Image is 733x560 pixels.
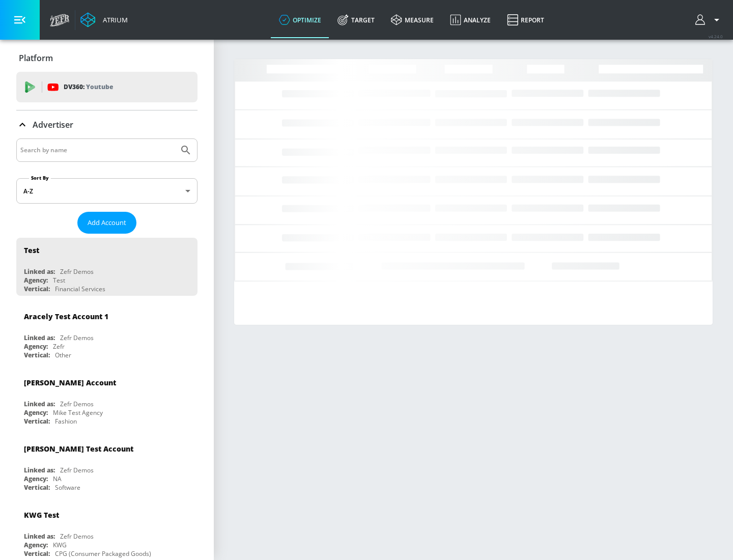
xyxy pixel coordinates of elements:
div: Agency: [24,474,48,483]
div: Test [24,245,39,255]
p: Platform [19,52,53,64]
p: Youtube [86,81,113,92]
div: Atrium [99,15,128,24]
div: Other [55,351,71,359]
div: [PERSON_NAME] Test Account [24,444,133,454]
div: Linked as: [24,267,55,276]
a: optimize [271,2,329,38]
div: Zefr Demos [60,466,94,474]
div: Zefr [53,342,65,351]
div: NA [53,474,62,483]
label: Sort By [29,175,51,181]
a: Target [329,2,383,38]
div: TestLinked as:Zefr DemosAgency:TestVertical:Financial Services [16,238,198,296]
div: Software [55,483,80,492]
div: Zefr Demos [60,400,94,408]
div: Mike Test Agency [53,408,103,417]
a: Atrium [80,12,128,27]
div: A-Z [16,178,198,204]
div: CPG (Consumer Packaged Goods) [55,549,151,558]
a: Report [499,2,552,38]
div: Agency: [24,342,48,351]
div: Linked as: [24,400,55,408]
div: Zefr Demos [60,333,94,342]
span: Add Account [88,217,126,229]
div: Vertical: [24,483,50,492]
div: Linked as: [24,532,55,541]
div: [PERSON_NAME] Test AccountLinked as:Zefr DemosAgency:NAVertical:Software [16,436,198,494]
div: Vertical: [24,549,50,558]
div: [PERSON_NAME] Account [24,378,116,387]
a: measure [383,2,442,38]
div: Vertical: [24,417,50,426]
div: Aracely Test Account 1Linked as:Zefr DemosAgency:ZefrVertical:Other [16,304,198,362]
div: Vertical: [24,351,50,359]
div: Platform [16,44,198,72]
div: Aracely Test Account 1 [24,312,108,321]
a: Analyze [442,2,499,38]
button: Add Account [77,212,136,234]
div: Agency: [24,541,48,549]
div: Agency: [24,276,48,285]
div: KWG Test [24,510,59,520]
div: Vertical: [24,285,50,293]
div: Fashion [55,417,77,426]
input: Search by name [20,144,175,157]
p: DV360: [64,81,113,93]
div: [PERSON_NAME] AccountLinked as:Zefr DemosAgency:Mike Test AgencyVertical:Fashion [16,370,198,428]
div: Zefr Demos [60,267,94,276]
div: KWG [53,541,67,549]
div: DV360: Youtube [16,72,198,102]
div: Financial Services [55,285,105,293]
div: Zefr Demos [60,532,94,541]
div: Test [53,276,65,285]
div: Advertiser [16,110,198,139]
div: Linked as: [24,466,55,474]
p: Advertiser [33,119,73,130]
div: Agency: [24,408,48,417]
div: Linked as: [24,333,55,342]
span: v 4.24.0 [709,34,723,39]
